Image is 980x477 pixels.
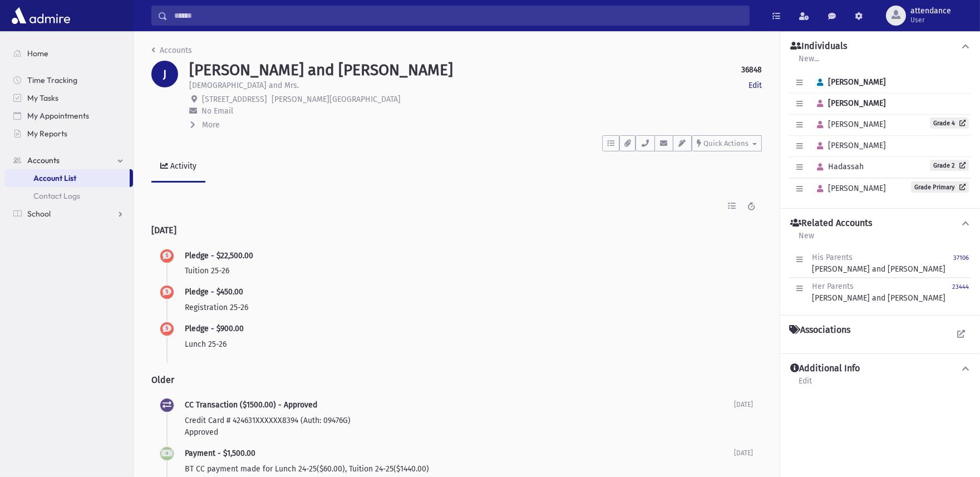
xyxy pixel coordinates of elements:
[748,80,762,91] a: Edit
[910,7,951,16] span: attendance
[4,89,133,107] a: My Tasks
[812,281,945,304] div: [PERSON_NAME] and [PERSON_NAME]
[151,151,205,183] a: Activity
[151,45,192,61] nav: breadcrumb
[4,107,133,125] a: My Appointments
[4,169,130,187] a: Account List
[790,41,847,52] h4: Individuals
[798,229,815,249] a: New
[4,187,133,205] a: Contact Logs
[27,111,89,121] span: My Appointments
[4,71,133,89] a: Time Tracking
[185,265,753,277] p: Tuition 25-26
[33,191,80,201] span: Contact Logs
[741,64,762,76] strong: 36848
[27,129,67,139] span: My Reports
[734,449,753,457] span: [DATE]
[812,282,854,291] span: Her Parents
[789,218,971,229] button: Related Accounts
[4,151,133,169] a: Accounts
[151,216,762,244] h2: [DATE]
[790,363,860,375] h4: Additional Info
[27,75,77,85] span: Time Tracking
[202,120,220,130] span: More
[812,252,945,275] div: [PERSON_NAME] and [PERSON_NAME]
[953,252,969,275] a: 37106
[952,283,969,291] small: 23444
[27,48,48,58] span: Home
[930,117,969,129] a: Grade 4
[812,184,886,193] span: [PERSON_NAME]
[4,125,133,142] a: My Reports
[812,141,886,150] span: [PERSON_NAME]
[185,400,317,410] span: CC Transaction ($1500.00) - Approved
[4,205,133,223] a: School
[812,253,853,262] span: His Parents
[202,95,267,104] span: [STREET_ADDRESS]
[798,375,812,395] a: Edit
[952,281,969,304] a: 23444
[185,287,243,297] span: Pledge - $450.00
[789,363,971,375] button: Additional Info
[168,161,196,171] div: Activity
[798,52,820,72] a: New...
[910,16,951,24] span: User
[185,426,734,438] p: Approved
[930,160,969,171] a: Grade 2
[27,155,60,165] span: Accounts
[272,95,401,104] span: [PERSON_NAME][GEOGRAPHIC_DATA]
[789,324,850,336] h4: Associations
[33,173,76,183] span: Account List
[151,61,178,87] div: J
[812,162,864,171] span: Hadassah
[9,4,73,27] img: AdmirePro
[185,415,734,426] p: Credit Card # 424631XXXXXX8394 (Auth: 09476G)
[692,135,762,151] button: Quick Actions
[789,41,971,52] button: Individuals
[703,139,748,147] span: Quick Actions
[189,80,299,91] p: [DEMOGRAPHIC_DATA] and Mrs.
[185,463,734,475] p: BT CC payment made for Lunch 24-25($60.00), Tuition 24-25($1440.00)
[151,366,762,394] h2: Older
[151,46,192,55] a: Accounts
[27,93,58,103] span: My Tasks
[185,251,253,260] span: Pledge - $22,500.00
[189,119,221,131] button: More
[812,77,886,87] span: [PERSON_NAME]
[201,106,233,116] span: No Email
[812,99,886,108] span: [PERSON_NAME]
[185,302,753,313] p: Registration 25-26
[185,324,244,333] span: Pledge - $900.00
[27,209,51,219] span: School
[185,449,255,458] span: Payment - $1,500.00
[734,401,753,409] span: [DATE]
[953,254,969,262] small: 37106
[911,181,969,193] a: Grade Primary
[189,61,453,80] h1: [PERSON_NAME] and [PERSON_NAME]
[790,218,872,229] h4: Related Accounts
[4,45,133,62] a: Home
[812,120,886,129] span: [PERSON_NAME]
[185,338,753,350] p: Lunch 25-26
[168,6,749,26] input: Search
